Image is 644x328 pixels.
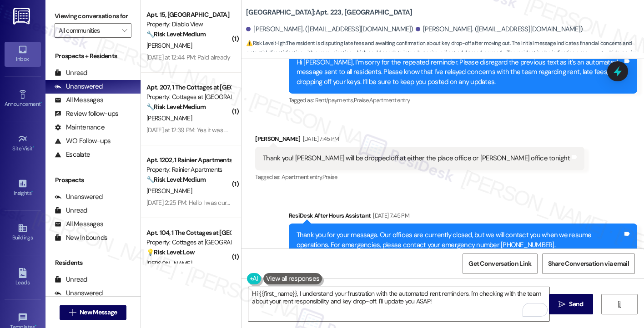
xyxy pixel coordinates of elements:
div: Unread [55,275,87,284]
div: Apt. 207, 1 The Cottages at [GEOGRAPHIC_DATA] [146,83,231,92]
div: Property: Cottages at [GEOGRAPHIC_DATA] [146,238,231,247]
div: [PERSON_NAME]. ([EMAIL_ADDRESS][DOMAIN_NAME]) [246,25,413,34]
span: Share Conversation via email [548,259,629,268]
span: [PERSON_NAME] [146,114,192,122]
div: [PERSON_NAME] [255,134,584,147]
span: Apartment entry [369,96,410,104]
div: Unanswered [55,82,103,91]
div: Property: Cottages at [GEOGRAPHIC_DATA] [146,92,231,102]
textarea: To enrich screen reader interactions, please activate Accessibility in Grammarly extension settings [248,287,549,321]
span: [PERSON_NAME] [146,259,192,268]
i:  [69,309,76,316]
label: Viewing conversations for [55,9,131,23]
div: [PERSON_NAME]. ([EMAIL_ADDRESS][DOMAIN_NAME]) [416,25,583,34]
a: Site Visit • [5,131,41,156]
div: Review follow-ups [55,109,118,119]
div: Tagged as: [255,170,584,184]
button: Get Conversation Link [463,253,537,274]
div: Residents [45,258,141,268]
button: Send [549,294,593,314]
a: Buildings [5,220,41,245]
div: Maintenance [55,123,105,132]
div: All Messages [55,95,103,105]
div: Unanswered [55,192,103,202]
div: [DATE] at 12:39 PM: Yes it was complete [146,126,250,134]
span: New Message [80,308,117,317]
div: WO Follow-ups [55,136,111,146]
input: All communities [59,23,117,38]
div: All Messages [55,219,103,229]
div: [DATE] 7:45 PM [371,211,409,220]
i:  [558,301,565,308]
div: Thank you for your message. Our offices are currently closed, but we will contact you when we res... [297,230,623,250]
div: [DATE] at 12:44 PM: Paid already [146,53,231,61]
div: Prospects [45,175,141,185]
span: Send [569,299,583,309]
span: • [33,144,34,150]
i:  [122,27,127,34]
span: • [31,189,33,195]
strong: 🔧 Risk Level: Medium [146,30,206,38]
span: • [40,99,42,106]
i:  [616,301,623,308]
div: New Inbounds [55,233,107,243]
div: Unread [55,68,87,78]
span: : The resident is disputing late fees and awaiting confirmation about key drop-off after moving o... [246,39,644,68]
div: [DATE] 7:45 PM [301,134,339,144]
span: [PERSON_NAME] [146,187,192,195]
div: Unanswered [55,288,103,298]
span: Praise , [354,96,369,104]
span: Apartment entry , [282,173,322,181]
a: Inbox [5,42,41,66]
strong: 💡 Risk Level: Low [146,248,195,256]
strong: 🔧 Risk Level: Medium [146,175,206,184]
img: ResiDesk Logo [13,8,32,25]
div: Property: Diablo View [146,20,231,29]
span: Get Conversation Link [468,259,531,268]
div: Apt. 104, 1 The Cottages at [GEOGRAPHIC_DATA] [146,228,231,238]
div: Apt. 15, [GEOGRAPHIC_DATA] [146,10,231,20]
span: Praise [322,173,337,181]
span: Rent/payments , [315,96,354,104]
strong: 🔧 Risk Level: Medium [146,103,206,111]
button: Share Conversation via email [542,253,635,274]
div: Escalate [55,150,90,159]
div: [DATE] 2:25 PM: Hello I was curious what my move out date is? [146,199,310,207]
div: ResiDesk After Hours Assistant [289,211,637,224]
div: Property: Rainier Apartments [146,165,231,174]
button: New Message [60,305,127,320]
span: [PERSON_NAME] [146,41,192,50]
b: [GEOGRAPHIC_DATA]: Apt. 223, [GEOGRAPHIC_DATA] [246,8,412,17]
a: Insights • [5,176,41,200]
div: Unread [55,206,87,215]
div: Prospects + Residents [45,51,141,61]
div: Hi [PERSON_NAME], I’m sorry for the repeated reminder. Please disregard the previous text as it’s... [297,58,623,87]
div: Apt. 1202, 1 Rainier Apartments [146,155,231,165]
div: Thank you! [PERSON_NAME] will be dropped off at either the place office or [PERSON_NAME] office t... [263,154,570,163]
strong: ⚠️ Risk Level: High [246,40,285,47]
div: Tagged as: [289,94,637,107]
a: Leads [5,265,41,290]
